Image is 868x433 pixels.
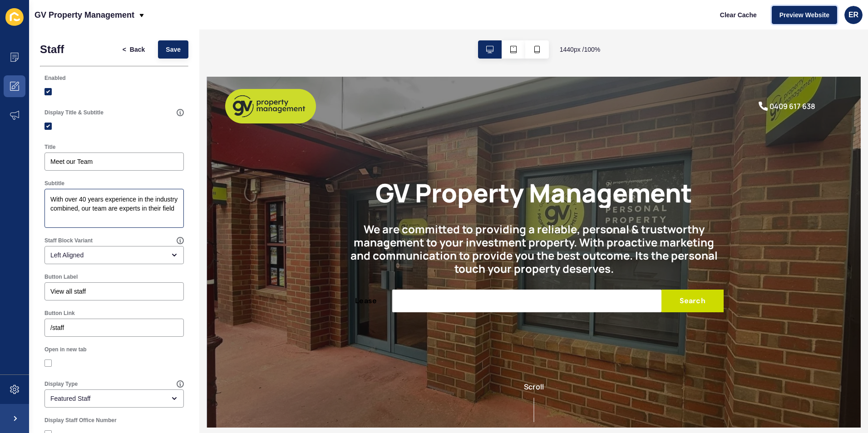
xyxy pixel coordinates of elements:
[166,45,181,54] span: Save
[44,417,117,424] label: Display Staff Office Number
[44,389,184,408] div: open menu
[44,380,78,388] label: Display Type
[44,180,64,187] label: Subtitle
[4,301,650,342] div: Scroll
[44,109,104,116] label: Display Title & Subtitle
[772,6,837,24] button: Preview Website
[44,246,184,264] div: open menu
[137,213,180,236] button: Lease
[44,310,75,317] label: Button Link
[454,213,516,236] button: Search
[779,10,829,20] span: Preview Website
[168,101,486,131] h1: GV Property Management
[44,74,66,82] label: Enabled
[44,143,55,151] label: Title
[158,40,188,59] button: Save
[18,9,109,50] img: GV Property Management
[562,24,609,35] div: 0409 617 638
[848,10,858,20] span: ER
[560,45,601,54] span: 1440 px / 100 %
[35,4,134,26] p: GV Property Management
[115,40,153,59] button: <Back
[44,237,93,244] label: Staff Block Variant
[44,273,78,280] label: Button Label
[712,6,764,24] button: Clear Cache
[137,146,516,198] h2: We are committed to providing a reliable, personal & trustworthy management to your investment pr...
[123,45,126,54] span: <
[130,45,145,54] span: Back
[40,43,64,56] h1: Staff
[44,346,87,353] label: Open in new tab
[551,24,609,35] a: 0409 617 638
[720,10,757,20] span: Clear Cache
[46,190,182,226] textarea: With over 40 years experience in the industry combined, our team are experts in their field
